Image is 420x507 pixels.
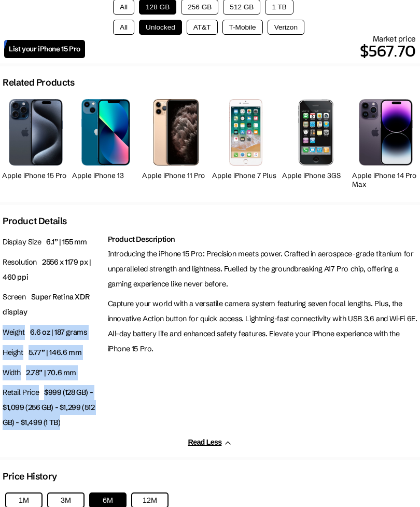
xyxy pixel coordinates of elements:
h2: Related Products [3,77,75,88]
h2: Price History [3,471,57,482]
h2: Apple iPhone 7 Plus [212,171,279,180]
a: iPhone 13 Apple iPhone 13 [72,93,139,191]
h2: Product Details [3,215,67,227]
a: iPhone 11 Pro Apple iPhone 11 Pro [142,93,209,191]
h2: Apple iPhone 11 Pro [142,171,209,180]
span: List your iPhone 15 Pro [9,45,80,53]
div: Market price [85,34,416,63]
button: Verizon [268,20,304,35]
button: T-Mobile [222,20,263,35]
p: Height [3,345,103,360]
span: 6.6 oz | 187 grams [30,327,88,337]
a: iPhone 15 Pro Apple iPhone 15 Pro [2,93,69,191]
h2: Apple iPhone 3GS [282,171,349,180]
p: Capture your world with a versatile camera system featuring seven focal lengths. Plus, the innova... [108,296,418,356]
span: 6.1” | 155 mm [46,237,87,246]
button: All [113,20,134,35]
h2: Apple iPhone 13 [72,171,139,180]
img: iPhone 15 Pro [9,99,63,166]
p: Screen [3,290,103,320]
p: Retail Price [3,385,103,430]
span: 2.78” | 70.6 mm [26,368,76,377]
p: Display Size [3,235,103,250]
p: Resolution [3,255,103,285]
a: iPhone 3GS Apple iPhone 3GS [282,93,349,191]
a: iPhone 14 Pro Max Apple iPhone 14 Pro Max [352,93,419,191]
img: iPhone 14 Pro Max [359,99,413,165]
p: Width [3,365,103,380]
img: iPhone 11 Pro [153,99,199,166]
button: AT&T [187,20,218,35]
img: iPhone 3GS [298,99,334,165]
img: iPhone 13 [81,99,130,165]
a: List your iPhone 15 Pro [4,40,85,58]
h2: Apple iPhone 14 Pro Max [352,171,419,189]
p: $567.70 [85,38,416,63]
span: 2556 x 1179 px | 460 ppi [3,257,91,282]
button: Read Less [188,438,232,447]
h2: Product Description [108,235,418,244]
button: Unlocked [139,20,182,35]
p: Introducing the iPhone 15 Pro: Precision meets power. Crafted in aerospace-grade titanium for unp... [108,246,418,291]
a: iPhone 7 Plus Apple iPhone 7 Plus [212,93,279,191]
img: iPhone 7 Plus [229,99,262,165]
p: Weight [3,325,103,340]
span: Super Retina XDR display [3,292,89,317]
span: $999 (128 GB) - $1,099 (256 GB) - $1,299 (512 GB) - $1,499 (1 TB) [3,388,94,427]
span: 5.77” | 146.6 mm [29,348,82,357]
h2: Apple iPhone 15 Pro [2,171,69,180]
